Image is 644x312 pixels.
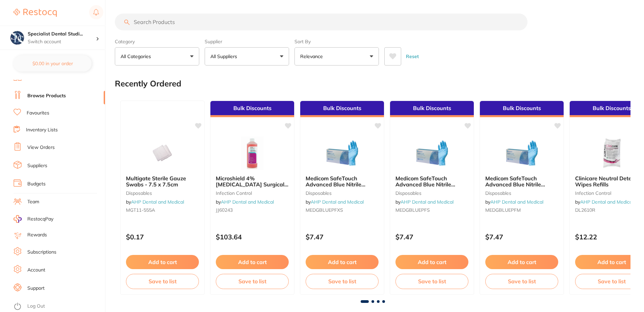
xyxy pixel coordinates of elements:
input: Search Products [115,14,527,30]
b: Medicom SafeTouch Advanced Blue Nitrile Powder Free Exam Gloves Small [395,175,468,188]
button: Save to list [216,274,289,289]
h2: Recently Ordered [115,79,181,88]
img: Medicom SafeTouch Advanced Blue Nitrile Powder Free Exam Gloves Small [410,136,454,170]
span: by [216,199,274,205]
span: by [306,199,364,205]
span: by [575,199,633,205]
button: Save to list [485,274,558,289]
span: by [395,199,454,205]
button: All Suppliers [205,47,289,66]
img: Specialist Dental Studio [10,31,24,45]
img: Restocq Logo [14,9,57,17]
small: MEDGBLUEPFXS [306,207,379,213]
button: Add to cart [126,255,199,269]
button: Add to cart [485,255,558,269]
span: RestocqPay [27,216,53,223]
a: Subscriptions [27,249,56,256]
button: Log Out [14,301,103,312]
small: disposables [306,190,379,196]
a: AHP Dental and Medical [401,199,454,205]
small: MEDGBLUEPFS [395,207,468,213]
button: Reset [404,47,421,66]
a: Browse Products [27,93,66,99]
button: All Categories [115,47,199,66]
a: AHP Dental and Medical [490,199,543,205]
label: Category [115,38,199,45]
small: disposables [126,190,199,196]
div: Bulk Discounts [300,101,384,117]
p: All Categories [121,53,154,60]
button: Add to cart [395,255,468,269]
small: MGT11-555A [126,207,199,213]
a: Team [27,199,39,205]
div: Bulk Discounts [390,101,474,117]
p: Switch account [28,38,96,45]
img: Medicom SafeTouch Advanced Blue Nitrile Powder Free Exam Gloves XSmall [320,136,364,170]
a: Support [27,285,45,292]
a: Favourites [27,110,49,116]
b: Multigate Sterile Gauze Swabs - 7.5 x 7.5cm [126,175,199,188]
p: $0.17 [126,233,199,241]
b: Microshield 4% Chlorhexidine Surgical Hand Wash 5L Bottle [216,175,289,188]
a: Restocq Logo [14,5,57,21]
div: Bulk Discounts [210,101,294,117]
label: Supplier [205,38,289,45]
a: Rewards [27,232,47,238]
b: Medicom SafeTouch Advanced Blue Nitrile Powder Free Exam Gloves XSmall [306,175,379,188]
a: Inventory Lists [26,127,58,133]
a: View Orders [27,144,55,151]
a: RestocqPay [14,215,53,223]
a: Budgets [27,181,46,187]
small: disposables [395,190,468,196]
a: Account [27,267,45,274]
a: AHP Dental and Medical [580,199,633,205]
button: Save to list [126,274,199,289]
span: by [485,199,543,205]
small: infection control [216,190,289,196]
p: $7.47 [306,233,379,241]
img: Clinicare Neutral Detergent Wipes Refills [590,136,634,170]
label: Sort By [294,38,379,45]
p: $7.47 [395,233,468,241]
p: Relevance [300,53,326,60]
button: Relevance [294,47,379,66]
a: Log Out [27,303,45,310]
img: Microshield 4% Chlorhexidine Surgical Hand Wash 5L Bottle [230,136,274,170]
small: MEDGBLUEPFM [485,207,558,213]
p: All Suppliers [210,53,240,60]
button: Add to cart [306,255,379,269]
a: Suppliers [27,162,47,169]
h4: Specialist Dental Studio [28,31,96,37]
a: AHP Dental and Medical [221,199,274,205]
button: Add to cart [216,255,289,269]
div: Bulk Discounts [480,101,564,117]
img: RestocqPay [14,215,22,223]
b: Medicom SafeTouch Advanced Blue Nitrile Powder Free Exam Gloves Medium [485,175,558,188]
img: Multigate Sterile Gauze Swabs - 7.5 x 7.5cm [140,136,184,170]
button: Save to list [395,274,468,289]
a: AHP Dental and Medical [131,199,184,205]
small: JJ60243 [216,207,289,213]
a: AHP Dental and Medical [311,199,364,205]
small: disposables [485,190,558,196]
button: Save to list [306,274,379,289]
p: $103.64 [216,233,289,241]
span: by [126,199,184,205]
p: $7.47 [485,233,558,241]
img: Medicom SafeTouch Advanced Blue Nitrile Powder Free Exam Gloves Medium [500,136,544,170]
button: $0.00 in your order [14,55,92,72]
